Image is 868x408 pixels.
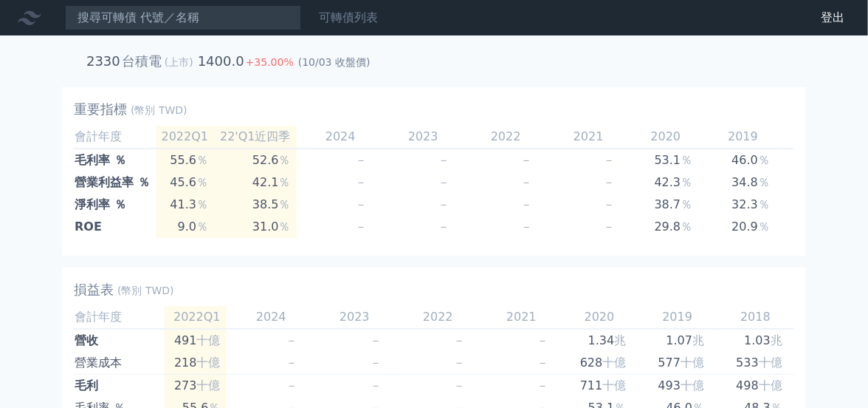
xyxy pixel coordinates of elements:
td: 淨利率 ％ [74,194,156,216]
span: ％ [758,175,770,189]
span: (幣別 TWD) [131,103,187,118]
td: 218 [164,352,226,375]
td: 1.03 [716,329,794,352]
span: ％ [681,175,692,189]
td: 2024 [297,126,379,149]
span: － [356,220,368,234]
span: － [537,356,548,370]
span: 十億 [197,333,221,347]
span: － [370,378,382,392]
td: 1400.0 [197,50,245,72]
td: 會計年度 [74,126,156,149]
td: 2018 [782,126,859,149]
span: 兆 [692,333,704,347]
td: 55.6 [156,149,215,171]
td: 498 [716,375,794,398]
h2: 台積電 [122,53,162,69]
span: ％ [758,153,770,167]
td: 2018 [716,306,794,329]
td: 9.0 [156,216,215,238]
td: 31.0 [214,216,297,238]
td: 32.3 [704,194,782,216]
td: 37.2 [782,171,859,194]
span: 兆 [771,333,782,347]
td: 34.8 [704,171,782,194]
span: － [356,153,368,167]
td: 1.07 [638,329,717,352]
td: 53.1 [627,149,705,171]
td: 493 [638,375,717,398]
h2: 重要指標 [74,99,127,120]
span: 22'Q1近四季 [220,129,291,143]
span: 十億 [197,378,221,392]
span: ％ [758,220,770,234]
span: ％ [196,197,208,211]
span: － [356,175,368,189]
td: 42.1 [214,171,297,194]
span: 十億 [603,378,627,392]
span: － [604,153,616,167]
span: － [521,197,533,211]
td: 1.34 [560,329,638,352]
span: 十億 [759,378,782,392]
span: ％ [758,197,770,211]
span: 2022Q1 [173,310,221,324]
span: － [521,175,533,189]
span: － [604,220,616,234]
td: 46.0 [704,149,782,171]
td: 毛利 [74,375,164,398]
span: － [604,175,616,189]
td: 毛利率 ％ [74,149,156,171]
span: ％ [279,175,291,189]
span: － [438,220,450,234]
span: － [438,175,450,189]
span: ％ [196,220,208,234]
td: 營業利益率 ％ [74,171,156,194]
h2: 損益表 [74,279,114,300]
td: 20.9 [704,216,782,238]
span: (10/03 收盤價) [298,56,371,68]
td: 2019 [704,126,782,149]
span: － [286,378,298,392]
td: 41.3 [156,194,215,216]
span: 十億 [681,356,704,370]
td: 2020 [627,126,705,149]
span: － [604,197,616,211]
a: 可轉債列表 [319,10,378,24]
td: 2019 [638,306,717,329]
span: － [453,333,465,347]
span: ％ [279,153,291,167]
td: 21.9 [782,216,859,238]
td: 48.3 [782,149,859,171]
td: 營業成本 [74,352,164,375]
td: 2021 [545,126,627,149]
span: ％ [681,197,692,211]
td: 2020 [560,306,638,329]
span: 十億 [759,356,782,370]
span: ％ [279,197,291,211]
td: 628 [560,352,638,375]
span: － [521,220,533,234]
span: － [286,356,298,370]
span: 兆 [615,333,627,347]
input: 搜尋可轉債 代號／名稱 [65,5,301,30]
td: 52.6 [214,149,297,171]
span: ％ [681,153,692,167]
span: (上市) [165,56,193,68]
td: 491 [164,329,226,352]
td: 711 [560,375,638,398]
span: － [537,378,548,392]
td: ROE [74,216,156,238]
span: － [521,153,533,167]
td: 34.0 [782,194,859,216]
h2: 2330 [86,51,120,72]
td: 38.5 [214,194,297,216]
td: 營收 [74,329,164,352]
span: 十億 [197,356,221,370]
span: 2022Q1 [162,129,209,143]
td: 273 [164,375,226,398]
span: － [370,356,382,370]
td: 2022 [393,306,477,329]
td: 42.3 [627,171,705,194]
td: 2023 [379,126,462,149]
